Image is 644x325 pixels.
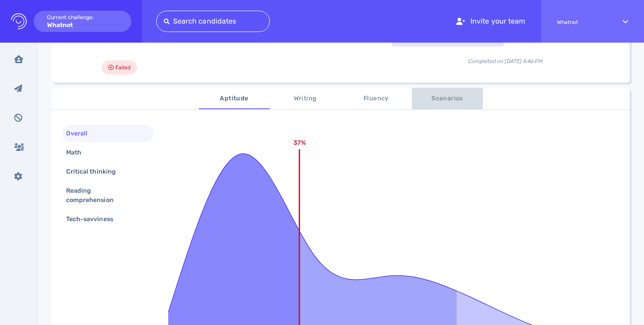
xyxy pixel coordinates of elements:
[64,127,98,140] div: Overall
[392,50,619,65] div: Completed on [DATE] 4:46 PM
[417,93,478,104] span: Scenarios
[293,139,306,147] text: 37%
[64,146,92,159] div: Math
[204,93,265,104] span: Aptitude
[275,93,336,104] span: Writing
[64,184,145,206] div: Reading comprehension
[64,165,126,178] div: Critical thinking
[346,93,407,104] span: Fluency
[64,213,124,226] div: Tech-savviness
[115,62,130,73] span: Failed
[557,19,607,25] span: Whatnot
